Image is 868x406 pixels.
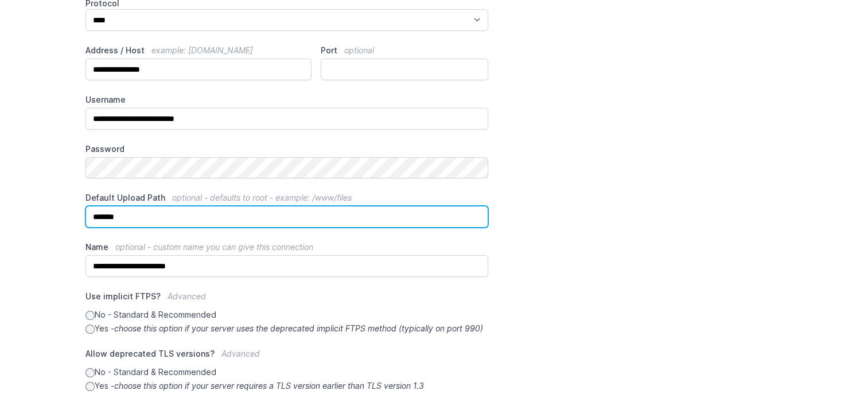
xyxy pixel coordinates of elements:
[168,291,206,301] span: Advanced
[321,45,488,56] label: Port
[85,143,489,155] label: Password
[85,309,489,321] label: No - Standard & Recommended
[85,366,489,378] label: No - Standard & Recommended
[114,381,424,391] i: choose this option if your server requires a TLS version earlier than TLS version 1.3
[85,325,95,334] input: Yes -choose this option if your server uses the deprecated implicit FTPS method (typically on por...
[85,311,95,320] input: No - Standard & Recommended
[85,291,489,309] label: Use implicit FTPS?
[115,242,313,252] span: optional - custom name you can give this connection
[221,349,260,358] span: Advanced
[172,193,352,202] span: optional - defaults to root - example: /www/files
[85,382,95,391] input: Yes -choose this option if your server requires a TLS version earlier than TLS version 1.3
[85,241,489,253] label: Name
[85,94,489,106] label: Username
[811,349,854,392] iframe: Drift Widget Chat Controller
[85,348,489,366] label: Allow deprecated TLS versions?
[344,45,374,55] span: optional
[85,192,489,204] label: Default Upload Path
[85,368,95,377] input: No - Standard & Recommended
[151,45,253,55] span: example: [DOMAIN_NAME]
[114,323,483,333] i: choose this option if your server uses the deprecated implicit FTPS method (typically on port 990)
[85,323,489,334] label: Yes -
[85,380,489,392] label: Yes -
[85,45,312,56] label: Address / Host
